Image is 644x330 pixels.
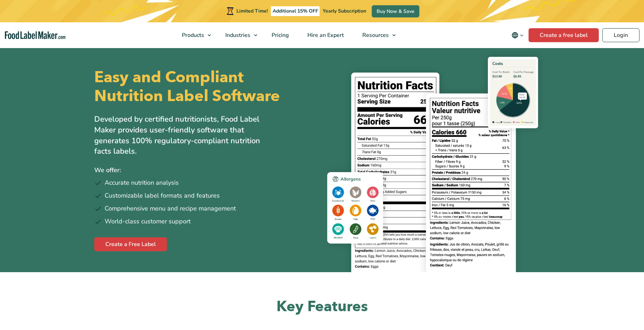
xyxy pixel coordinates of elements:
span: Yearly Subscription [323,8,366,14]
a: Login [602,28,639,42]
a: Food Label Maker homepage [5,31,65,39]
span: Accurate nutrition analysis [105,178,179,187]
span: Pricing [269,31,290,39]
span: Industries [223,31,251,39]
h2: Key Features [94,297,550,316]
span: Resources [360,31,389,39]
h1: Easy and Compliant Nutrition Label Software [94,68,316,106]
span: Comprehensive menu and recipe management [105,204,236,213]
a: Create a Free Label [94,237,167,251]
span: Additional 15% OFF [271,6,320,16]
span: Hire an Expert [305,31,345,39]
a: Pricing [263,22,297,48]
span: World-class customer support [105,217,191,226]
a: Resources [353,22,399,48]
p: Developed by certified nutritionists, Food Label Maker provides user-friendly software that gener... [94,114,275,157]
a: Industries [216,22,261,48]
button: Change language [507,28,529,42]
span: Limited Time! [236,8,268,14]
span: Customizable label formats and features [105,191,220,200]
a: Hire an Expert [298,22,352,48]
span: Products [180,31,205,39]
a: Create a free label [529,28,599,42]
p: We offer: [94,165,317,175]
a: Products [173,22,215,48]
a: Buy Now & Save [372,5,419,17]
